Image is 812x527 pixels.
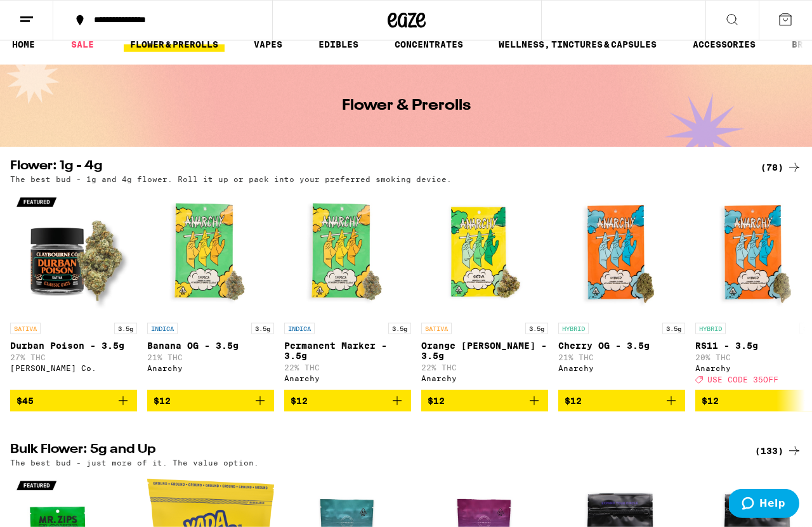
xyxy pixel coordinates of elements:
a: EDIBLES [312,37,365,52]
p: 21% THC [147,353,274,361]
div: [PERSON_NAME] Co. [10,364,137,372]
a: FLOWER & PREROLLS [124,37,225,52]
span: $12 [291,396,308,406]
h2: Flower: 1g - 4g [10,160,740,175]
span: $12 [154,396,171,406]
img: Claybourne Co. - Durban Poison - 3.5g [10,190,137,316]
a: WELLNESS, TINCTURES & CAPSULES [492,37,663,52]
p: 22% THC [284,363,411,372]
a: Open page for Durban Poison - 3.5g from Claybourne Co. [10,190,137,390]
iframe: Opens a widget where you can find more information [729,489,799,521]
p: 3.5g [388,323,411,334]
p: Permanent Marker - 3.5g [284,341,411,361]
a: SALE [65,37,100,52]
div: Anarchy [284,374,411,382]
button: Add to bag [10,390,137,412]
a: HOME [6,37,41,52]
div: Anarchy [147,364,274,372]
span: USE CODE 35OFF [707,375,778,384]
button: Add to bag [284,390,411,412]
p: INDICA [284,323,315,334]
a: Open page for Banana OG - 3.5g from Anarchy [147,190,274,390]
a: Open page for Permanent Marker - 3.5g from Anarchy [284,190,411,390]
a: VAPES [247,37,289,52]
p: 3.5g [114,323,137,334]
span: $12 [702,396,719,406]
a: (78) [761,160,802,175]
img: Anarchy - Orange Runtz - 3.5g [421,190,548,316]
p: SATIVA [421,323,452,334]
p: Banana OG - 3.5g [147,341,274,351]
a: (133) [755,443,802,459]
h1: Flower & Prerolls [342,98,471,114]
p: HYBRID [558,323,589,334]
img: Anarchy - Banana OG - 3.5g [147,190,274,316]
div: Anarchy [421,374,548,382]
span: $12 [428,396,445,406]
p: 21% THC [558,353,685,361]
p: Cherry OG - 3.5g [558,341,685,351]
button: Add to bag [558,390,685,412]
a: Open page for Orange Runtz - 3.5g from Anarchy [421,190,548,390]
img: Anarchy - Cherry OG - 3.5g [558,190,685,316]
div: Anarchy [558,364,685,372]
p: 3.5g [251,323,274,334]
h2: Bulk Flower: 5g and Up [10,443,740,459]
p: HYBRID [695,323,726,334]
p: Orange [PERSON_NAME] - 3.5g [421,341,548,361]
span: $45 [16,396,34,406]
a: CONCENTRATES [388,37,469,52]
p: The best bud - just more of it. The value option. [10,459,259,467]
p: 3.5g [662,323,685,334]
p: Durban Poison - 3.5g [10,341,137,351]
a: ACCESSORIES [686,37,762,52]
p: SATIVA [10,323,41,334]
p: 3.5g [525,323,548,334]
button: Add to bag [147,390,274,412]
p: The best bud - 1g and 4g flower. Roll it up or pack into your preferred smoking device. [10,175,452,183]
p: 22% THC [421,363,548,372]
p: INDICA [147,323,178,334]
span: $12 [565,396,582,406]
p: 27% THC [10,353,137,361]
button: Add to bag [421,390,548,412]
a: Open page for Cherry OG - 3.5g from Anarchy [558,190,685,390]
img: Anarchy - Permanent Marker - 3.5g [284,190,411,316]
